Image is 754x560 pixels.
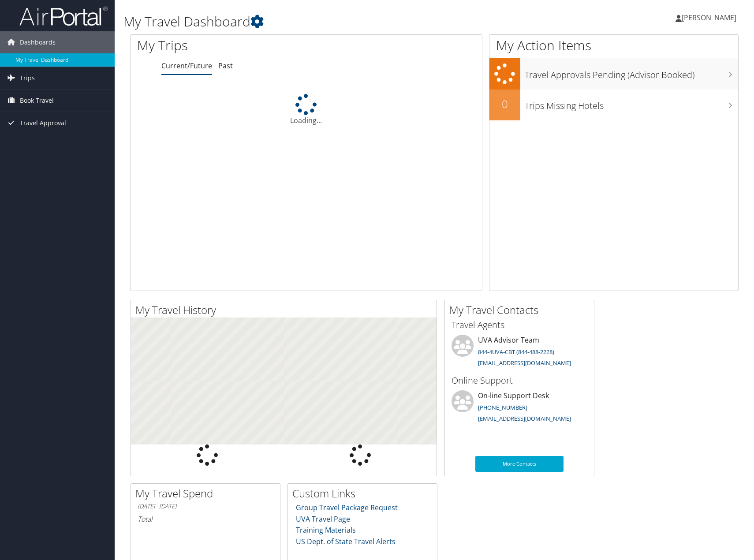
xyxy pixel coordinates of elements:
span: Trips [20,67,35,89]
a: Training Materials [296,525,356,535]
h2: My Travel Contacts [449,302,594,317]
span: Travel Approval [20,112,66,134]
a: UVA Travel Page [296,514,350,524]
h2: Custom Links [292,486,437,501]
a: US Dept. of State Travel Alerts [296,537,396,546]
h3: Travel Approvals Pending (Advisor Booked) [525,64,738,81]
h1: My Action Items [489,36,738,55]
span: [PERSON_NAME] [682,13,736,22]
h2: 0 [489,97,520,112]
h3: Online Support [452,374,587,387]
h3: Trips Missing Hotels [525,95,738,112]
a: Current/Future [161,61,212,71]
h2: My Travel Spend [135,486,280,501]
h2: My Travel History [135,302,437,317]
a: Past [218,61,233,71]
h6: Total [138,514,273,524]
div: Loading... [131,94,482,126]
h6: [DATE] - [DATE] [138,502,273,511]
a: 0Trips Missing Hotels [489,90,738,120]
li: On-line Support Desk [447,390,592,426]
a: [EMAIL_ADDRESS][DOMAIN_NAME] [478,414,571,422]
a: [PHONE_NUMBER] [478,403,527,411]
h3: Travel Agents [452,319,587,331]
a: 844-4UVA-CBT (844-488-2228) [478,348,554,356]
img: airportal-logo.png [19,6,108,26]
a: [EMAIL_ADDRESS][DOMAIN_NAME] [478,359,571,367]
a: More Contacts [475,456,564,472]
span: Book Travel [20,90,54,112]
a: Travel Approvals Pending (Advisor Booked) [489,58,738,90]
span: Dashboards [20,31,56,53]
li: UVA Advisor Team [447,335,592,371]
h1: My Travel Dashboard [123,12,538,31]
h1: My Trips [137,36,329,55]
a: Group Travel Package Request [296,503,398,512]
a: [PERSON_NAME] [676,4,745,31]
